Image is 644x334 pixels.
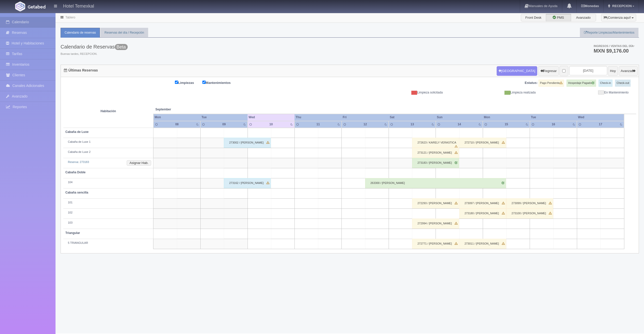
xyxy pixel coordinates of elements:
label: Check-in [599,80,612,87]
div: 272771 / [PERSON_NAME] [412,239,459,249]
div: 273121 / [PERSON_NAME] [412,148,459,158]
div: 272710 / [PERSON_NAME] [459,138,506,148]
div: 101 [65,201,151,205]
label: Hospedaje Pagado [567,80,596,87]
h3: MXN $9,176.00 [594,48,634,53]
div: 11 [311,122,326,127]
button: Avanzar [619,66,638,76]
th: Fri [342,114,389,121]
label: Limpiezas [175,80,202,85]
div: 273011 / [PERSON_NAME] [459,239,506,249]
div: 103 [65,221,151,225]
h4: Hotel Temexkal [63,3,94,9]
div: 273100 / [PERSON_NAME] [506,208,553,219]
label: Mantenimientos [202,80,238,85]
div: 273097 / [PERSON_NAME] [459,198,506,208]
div: 08 [170,122,184,127]
th: Thu [294,114,341,121]
div: 273162 / [PERSON_NAME] [224,178,271,188]
span: RECEPCION [611,4,632,8]
div: 272293 / [PERSON_NAME] [412,198,459,208]
div: 09 [217,122,231,127]
a: Reporte Limpiezas/Mantenimientos [580,28,638,38]
img: Getabed [15,2,25,11]
div: 104 [65,180,151,184]
label: Check-out [615,80,631,87]
a: Calendario de reservas [61,28,100,38]
a: Reservas del día / Recepción [100,28,148,38]
th: Sat [389,114,436,121]
div: Cabaña de Luxe 1 [65,140,151,144]
b: Cabaña sencilla [65,191,88,194]
h4: Últimas Reservas [64,68,98,72]
button: Regresar [538,66,559,76]
div: En Mantenimiento [540,90,632,95]
div: 263300 / [PERSON_NAME] [365,178,506,188]
div: 102 [65,211,151,215]
div: 5 TRIANGULAR [65,241,151,245]
div: 10 [264,122,279,127]
input: Limpiezas [175,81,178,84]
a: Tablero [65,16,75,19]
div: 14 [452,122,467,127]
span: Ingresos / Ventas del día [594,44,634,47]
b: Monedas [581,4,599,8]
div: 16 [546,122,561,127]
div: 272994 / [PERSON_NAME] [412,219,459,229]
a: Reserva: 273183 [68,160,89,163]
div: 272623 / KARELY VERASTICA [412,138,459,148]
div: 273183 / [PERSON_NAME] [412,158,459,168]
img: Getabed [28,5,45,9]
span: Buenas tardes, RECEPCION. [61,52,128,56]
div: 12 [358,122,373,127]
strong: Habitación [100,109,116,113]
span: September [155,107,246,112]
b: Cabaña Doble [65,171,86,174]
div: Limpieza realizada [446,90,539,95]
th: Mon [153,114,201,121]
label: Avanzado [571,14,596,21]
b: Cabaña de Luxe [65,130,89,134]
button: ¡Comienza aquí! [601,14,636,21]
div: 13 [405,122,420,127]
span: Beta [115,44,128,50]
label: PMS [546,14,571,21]
button: [GEOGRAPHIC_DATA] [497,66,537,76]
div: 273180 / [PERSON_NAME] [459,208,506,219]
th: Mon [483,114,530,121]
div: 15 [499,122,514,127]
div: 273002 / [PERSON_NAME] [224,138,271,148]
label: Front Desk [521,14,546,21]
label: Pago Pendiente [539,80,564,87]
input: Mantenimientos [202,81,206,84]
h3: Calendario de Reservas [61,44,128,50]
label: Estatus: [525,81,538,85]
button: Asignar Hab. [127,160,151,166]
div: Limpieza solicitada [354,90,446,95]
b: Triangular [65,231,80,235]
th: Tue [200,114,248,121]
div: 17 [593,122,608,127]
button: Hoy [608,66,618,76]
div: 273099 / [PERSON_NAME] [506,198,553,208]
th: Wed [577,114,624,121]
th: Sun [436,114,483,121]
th: Tue [530,114,577,121]
th: Wed [248,114,294,121]
div: Cabaña de Luxe 2 [65,150,151,154]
